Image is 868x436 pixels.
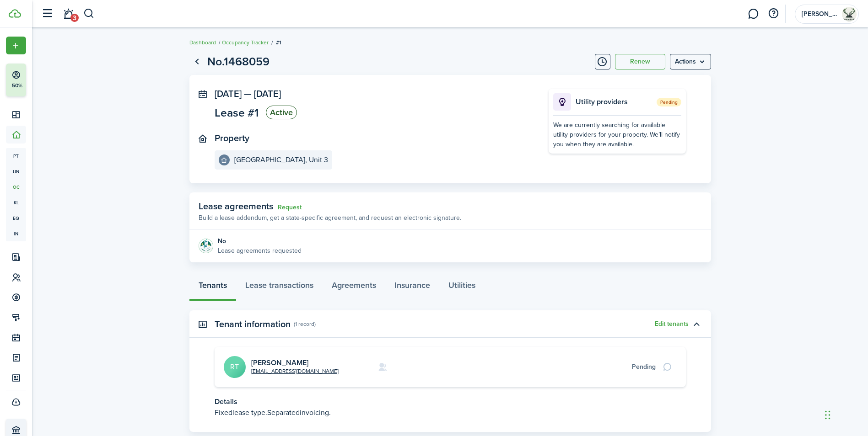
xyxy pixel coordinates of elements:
button: Open menu [6,37,26,54]
panel-main-subtitle: (1 record) [294,320,316,328]
img: TenantCloud [9,9,21,18]
panel-main-title: Property [215,133,249,144]
a: Utilities [439,274,485,301]
button: Renew [615,54,665,69]
button: Open menu [670,54,711,69]
a: oc [6,179,26,195]
span: [DATE] [254,87,281,101]
span: invoicing. [300,407,331,418]
a: Occupancy Tracker [222,38,269,47]
panel-main-title: Tenant information [215,319,291,330]
span: Lease agreements [199,199,273,213]
a: Request [278,204,302,211]
div: Drag [825,401,830,429]
iframe: Chat Widget [716,337,868,436]
a: Insurance [385,274,439,301]
p: Fixed Separated [215,407,686,418]
span: Pending [657,98,681,106]
p: Details [215,396,686,407]
span: — [244,87,252,101]
img: Sommerer Enterprises Property Management LLC [842,7,857,21]
div: Pending [632,362,656,372]
span: 3 [70,14,79,22]
div: No [218,236,302,246]
button: Timeline [595,54,610,69]
a: Notifications [59,2,77,26]
a: Messaging [744,2,762,26]
div: We are currently searching for available utility providers for your property. We’ll notify you wh... [553,120,681,149]
button: Open resource center [766,6,781,21]
a: [PERSON_NAME] [251,357,308,368]
a: Agreements [323,274,385,301]
button: Search [83,6,95,21]
h1: No.1468059 [207,53,270,70]
menu-btn: Actions [670,54,711,69]
avatar-text: RT [224,356,246,378]
a: Dashboard [189,38,216,47]
a: un [6,164,26,179]
button: Edit tenants [655,320,689,328]
status: Active [266,106,297,119]
a: [EMAIL_ADDRESS][DOMAIN_NAME] [251,367,339,375]
img: Agreement e-sign [199,239,213,253]
button: Toggle accordion [689,316,704,332]
a: pt [6,148,26,164]
e-details-info-title: [GEOGRAPHIC_DATA], Unit 3 [234,156,328,164]
a: Go back [189,54,205,69]
button: 50% [6,64,82,96]
span: Sommerer Enterprises Property Management LLC [802,11,838,17]
span: Lease #1 [215,107,259,118]
a: kl [6,195,26,210]
a: eq [6,210,26,226]
a: Lease transactions [236,274,323,301]
button: Open sidebar [38,5,56,22]
span: lease type. [232,407,267,418]
panel-main-body: Toggle accordion [189,347,711,432]
a: in [6,226,26,241]
span: [DATE] [215,87,242,101]
span: #1 [276,38,281,47]
p: 50% [11,82,23,90]
p: Lease agreements requested [218,246,302,255]
p: Utility providers [576,96,654,107]
p: Build a lease addendum, get a state-specific agreement, and request an electronic signature. [199,213,461,223]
